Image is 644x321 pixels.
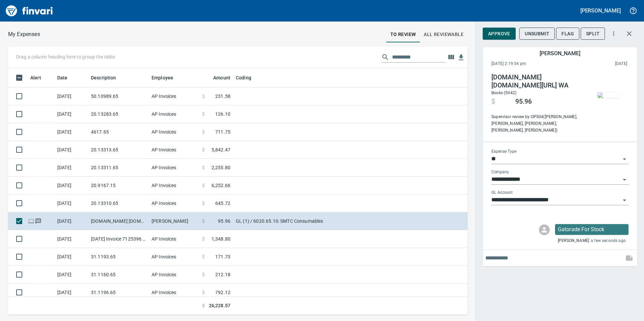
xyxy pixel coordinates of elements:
span: This charge was settled by the merchant and appears on the 2025/10/11 statement. [571,61,627,67]
td: 31.1160.65 [88,266,149,284]
td: [DOMAIN_NAME] [DOMAIN_NAME][URL] WA [88,212,149,230]
img: receipts%2Ftapani%2F2025-10-13%2FhHr4pQ9rZQXg0bIVbTbB0Wu9arr1__kvtDyISd5j1MGQWCDkrr_1.jpg [598,93,619,98]
td: 20.9167.15 [88,177,149,194]
td: [DATE] [55,141,88,159]
td: [DATE] [55,212,88,230]
img: Finvari [4,3,55,19]
span: 95.96 [218,218,230,224]
span: 26,228.57 [209,302,230,309]
span: $ [202,253,205,260]
span: $ [202,164,205,171]
span: Date [57,74,76,82]
td: 4617.65 [88,123,149,141]
span: 95.96 [515,98,532,106]
span: Alert [30,74,41,82]
button: More [606,26,621,41]
span: $ [202,218,205,224]
td: [PERSON_NAME] [149,212,199,230]
span: Has messages [35,219,42,223]
p: Gatorade For Stock [558,225,626,234]
td: AP Invoices [149,177,199,194]
span: $ [202,302,205,309]
td: [DATE] [55,105,88,123]
button: Unsubmit [519,28,555,40]
td: GL (1) / 6020.65.10: SMTC Consumables [233,212,401,230]
span: 2,255.80 [212,164,230,171]
span: Description [91,74,125,82]
span: Coding [236,74,251,82]
td: AP Invoices [149,159,199,177]
td: [DATE] [55,284,88,301]
span: Split [586,30,600,38]
button: Close transaction [621,26,637,42]
span: Online transaction [28,219,35,223]
button: Flag [556,28,579,40]
td: [DATE] [55,248,88,266]
span: $ [202,200,205,207]
span: $ [491,98,495,106]
span: Supervisor review by: OPS04 ([PERSON_NAME], [PERSON_NAME], [PERSON_NAME], [PERSON_NAME], [PERSON_... [491,114,583,134]
button: Split [581,28,605,40]
p: My Expenses [8,30,40,38]
span: Approve [488,30,510,38]
td: AP Invoices [149,248,199,266]
span: Amount [204,74,230,82]
button: Open [620,154,629,164]
span: 711.75 [215,129,230,135]
span: All Reviewable [424,30,463,39]
span: 212.18 [215,271,230,278]
span: $ [202,111,205,117]
span: Flag [561,30,574,38]
label: Expense Type [491,149,516,153]
span: Books (5942) [491,91,516,95]
td: 20.13283.65 [88,105,149,123]
h5: [PERSON_NAME] [580,7,621,14]
label: GL Account [491,190,513,194]
span: 171.73 [215,253,230,260]
td: [DATE] [55,87,88,105]
td: 31.1193.65 [88,248,149,266]
span: 645.72 [215,200,230,207]
td: [DATE] [55,177,88,194]
td: AP Invoices [149,87,199,105]
span: Employee [152,74,173,82]
td: [DATE] [55,230,88,248]
label: Company [491,170,509,174]
td: 20.13313.65 [88,141,149,159]
td: [DATE] [55,266,88,284]
span: 5,842.47 [212,146,230,153]
span: Unsubmit [525,30,549,38]
button: Open [620,175,629,184]
span: Date [57,74,68,82]
button: Open [620,195,629,205]
span: Amount [213,74,230,82]
span: $ [202,289,205,296]
button: Approve [483,28,516,40]
span: Employee [152,74,182,82]
button: [PERSON_NAME] [579,5,622,16]
td: 50.10989.65 [88,87,149,105]
td: 20.13310.65 [88,194,149,212]
td: [DATE] [55,123,88,141]
td: AP Invoices [149,284,199,301]
td: 20.13311.65 [88,159,149,177]
span: $ [202,146,205,153]
td: AP Invoices [149,141,199,159]
span: [DATE] 2:19:54 pm [491,61,571,67]
span: $ [202,182,205,189]
td: [DATE] [55,159,88,177]
h4: [DOMAIN_NAME] [DOMAIN_NAME][URL] WA [491,73,583,90]
span: [PERSON_NAME] [558,238,589,244]
span: 792.12 [215,289,230,296]
span: To Review [390,30,416,39]
td: 31.1196.65 [88,284,149,301]
span: This records your note into the expense. If you would like to send a message to an employee inste... [621,250,637,266]
td: AP Invoices [149,105,199,123]
span: 6,252.66 [212,182,230,189]
span: 1,348.80 [212,236,230,242]
td: [DATE] [55,194,88,212]
span: $ [202,93,205,100]
td: AP Invoices [149,230,199,248]
span: Alert [30,74,50,82]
